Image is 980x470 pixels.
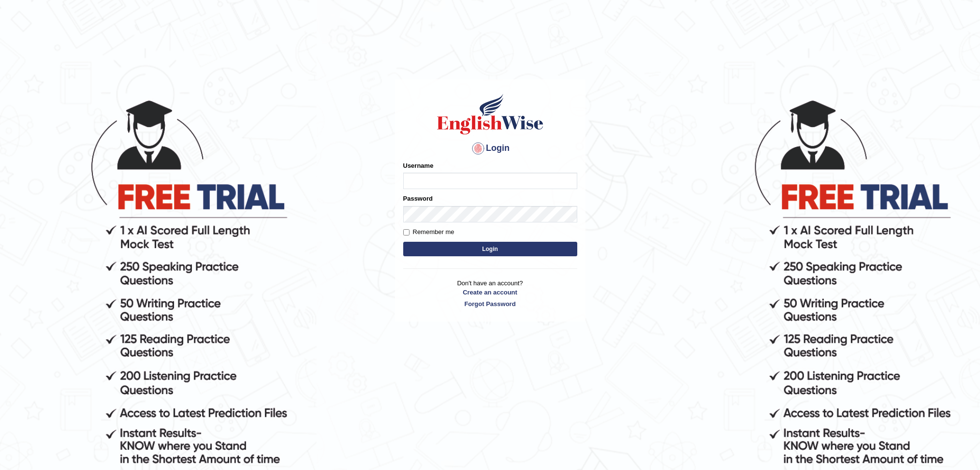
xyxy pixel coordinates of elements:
a: Forgot Password [403,299,577,308]
label: Remember me [403,227,454,237]
button: Login [403,242,577,256]
a: Create an account [403,288,577,297]
p: Don't have an account? [403,279,577,308]
h4: Login [403,141,577,156]
input: Remember me [403,229,410,235]
label: Username [403,161,434,170]
label: Password [403,194,433,203]
img: Logo of English Wise sign in for intelligent practice with AI [435,92,545,136]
